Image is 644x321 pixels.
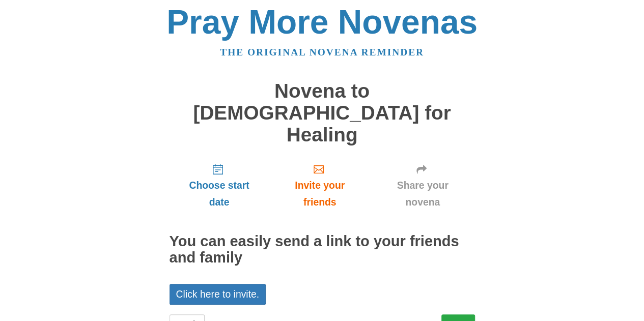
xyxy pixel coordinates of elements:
a: Invite your friends [269,156,370,216]
h1: Novena to [DEMOGRAPHIC_DATA] for Healing [170,80,475,145]
a: The original novena reminder [220,47,424,57]
a: Choose start date [170,156,269,216]
span: Share your novena [381,177,465,211]
a: Click here to invite. [170,284,266,305]
h2: You can easily send a link to your friends and family [170,234,475,266]
a: Share your novena [371,156,475,216]
span: Invite your friends [279,177,360,211]
span: Choose start date [180,177,259,211]
a: Pray More Novenas [166,3,478,41]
